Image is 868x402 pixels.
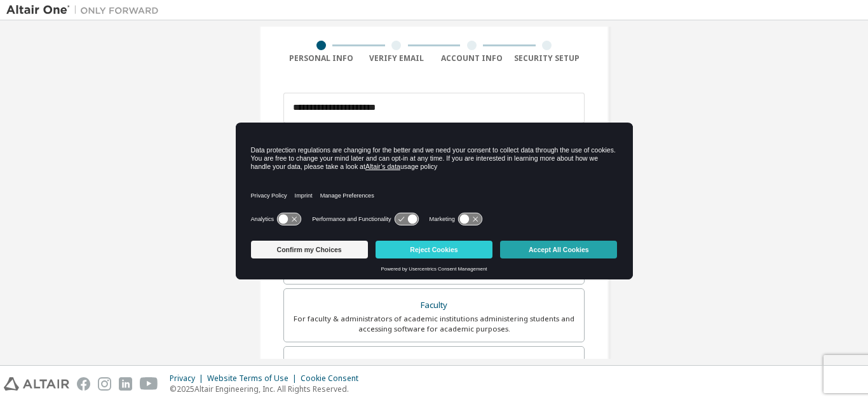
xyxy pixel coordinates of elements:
img: Altair One [6,4,165,17]
p: © 2025 Altair Engineering, Inc. All Rights Reserved. [170,384,366,394]
img: facebook.svg [77,377,90,391]
div: Personal Info [283,53,359,64]
div: Everyone else [292,354,576,372]
img: altair_logo.svg [4,377,69,391]
div: For faculty & administrators of academic institutions administering students and accessing softwa... [292,314,576,334]
div: Account Info [434,53,510,64]
div: Verify Email [359,53,435,64]
img: linkedin.svg [119,377,132,391]
div: Website Terms of Use [207,373,301,384]
div: Faculty [292,297,576,314]
div: Privacy [170,373,207,384]
div: Cookie Consent [301,373,366,384]
img: instagram.svg [98,377,111,391]
img: youtube.svg [140,377,158,391]
div: Security Setup [510,53,585,64]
